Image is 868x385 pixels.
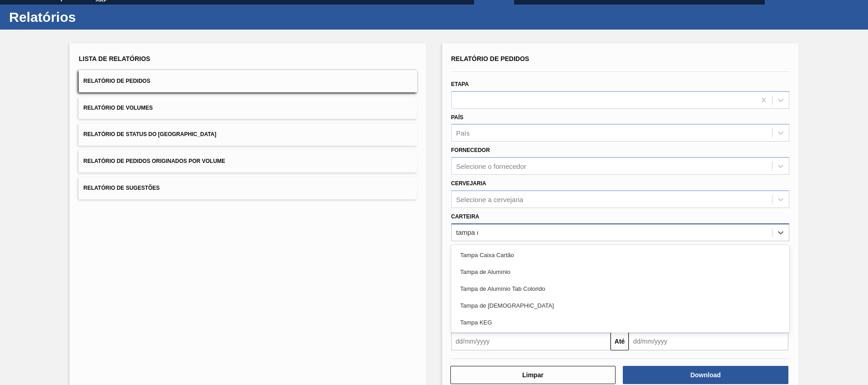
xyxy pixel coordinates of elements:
div: Selecione o fornecedor [456,162,526,170]
div: Tampa Caixa Cartão [451,247,789,263]
input: dd/mm/yyyy [629,332,788,350]
div: Tampa de Alumínio [451,263,789,280]
span: Relatório de Sugestões [83,185,160,191]
h1: Relatórios [9,12,171,22]
label: Etapa [451,81,469,87]
label: Carteira [451,213,479,220]
button: Relatório de Pedidos [79,70,417,92]
button: Relatório de Status do [GEOGRAPHIC_DATA] [79,123,417,146]
span: Relatório de Pedidos [451,55,530,62]
label: País [451,114,464,121]
button: Relatório de Sugestões [79,177,417,199]
span: Relatório de Pedidos Originados por Volume [83,158,225,164]
span: Relatório de Volumes [83,105,152,111]
span: Relatório de Status do [GEOGRAPHIC_DATA] [83,131,216,137]
span: Relatório de Pedidos [83,78,150,84]
button: Download [623,366,788,384]
input: dd/mm/yyyy [451,332,611,350]
div: Tampa de [DEMOGRAPHIC_DATA] [451,297,789,314]
button: Relatório de Volumes [79,97,417,119]
label: Cervejaria [451,180,486,187]
span: Lista de Relatórios [79,55,150,62]
div: Tampa de Alumínio Tab Colorido [451,280,789,297]
button: Até [611,332,629,350]
div: Selecione a cervejaria [456,195,524,203]
button: Limpar [450,366,616,384]
div: Tampa KEG [451,314,789,331]
button: Relatório de Pedidos Originados por Volume [79,150,417,172]
label: Fornecedor [451,147,490,153]
div: País [456,129,470,137]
